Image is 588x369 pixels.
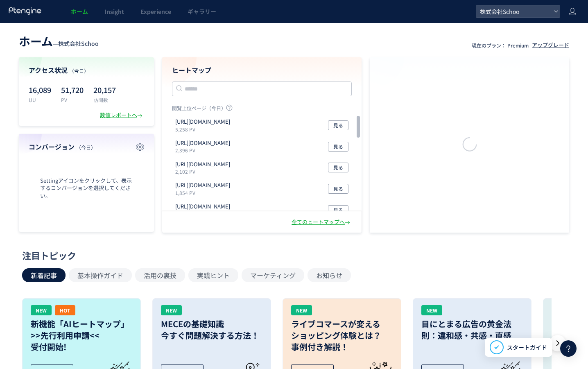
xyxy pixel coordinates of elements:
[140,7,171,16] span: Experience
[135,268,185,282] button: 活用の裏技
[172,104,352,115] p: 閲覧上位ページ（今日）
[29,83,51,96] p: 16,089
[161,318,262,341] h3: MECEの基礎知識 今すぐ問題解決する方法！
[175,118,230,126] p: https://schoo.jp/biz/user
[161,305,182,315] div: NEW
[55,305,75,315] div: HOT
[71,7,88,16] span: ホーム
[292,218,352,226] div: 全てのヒートマップへ
[29,142,144,152] h4: コンバージョン
[333,163,343,172] span: 見る
[333,184,343,194] span: 見る
[328,163,348,172] button: 見る
[333,205,343,215] span: 見る
[175,211,233,217] p: 1,156 PV
[328,142,348,152] button: 見る
[29,177,144,200] span: Settingアイコンをクリックして、表示するコンバージョンを選択してください。
[188,7,216,16] span: ギャラリー
[22,268,66,282] button: 新着記事
[29,66,144,75] h4: アクセス状況
[31,318,132,353] h3: 新機能「AIヒートマップ」 >>先行利用申請<< 受付開始!
[93,96,116,103] p: 訪問数
[333,120,343,130] span: 見る
[29,96,51,103] p: UU
[76,144,96,151] span: （今日）
[175,168,233,175] p: 2,102 PV
[328,120,348,130] button: 見る
[188,268,238,282] button: 実践ヒント
[61,83,84,96] p: 51,720
[175,181,230,189] p: https://schoo.jp/search
[175,147,233,154] p: 2,396 PV
[104,7,124,16] span: Insight
[477,5,550,18] span: 株式会社Schoo
[175,161,230,168] p: https://schoo.jp/student
[175,189,233,196] p: 1,854 PV
[328,205,348,215] button: 見る
[328,184,348,194] button: 見る
[58,39,99,48] span: 株式会社Schoo
[61,96,84,103] p: PV
[507,343,547,352] span: スタートガイド
[333,142,343,152] span: 見る
[242,268,304,282] button: マーケティング
[421,305,442,315] div: NEW
[19,33,99,49] div: —
[175,126,233,133] p: 5,258 PV
[532,41,569,49] div: アップグレード
[69,67,89,74] span: （今日）
[19,33,53,49] span: ホーム
[291,305,312,315] div: NEW
[22,249,562,262] div: 注目トピック
[472,42,529,49] p: 現在のプラン： Premium
[308,268,351,282] button: お知らせ
[100,111,144,119] div: 数値レポートへ
[93,83,116,96] p: 20,157
[175,139,230,147] p: https://schoo.jp/
[291,318,393,353] h3: ライブコマースが変える ショッピング体験とは？ 事例付き解説！
[175,203,230,211] p: https://schoo.jp/biz/landing/v8
[31,305,52,315] div: NEW
[172,66,352,75] h4: ヒートマップ
[421,318,523,341] h3: 目にとまる広告の黄金法則：違和感・共感・直感
[69,268,132,282] button: 基本操作ガイド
